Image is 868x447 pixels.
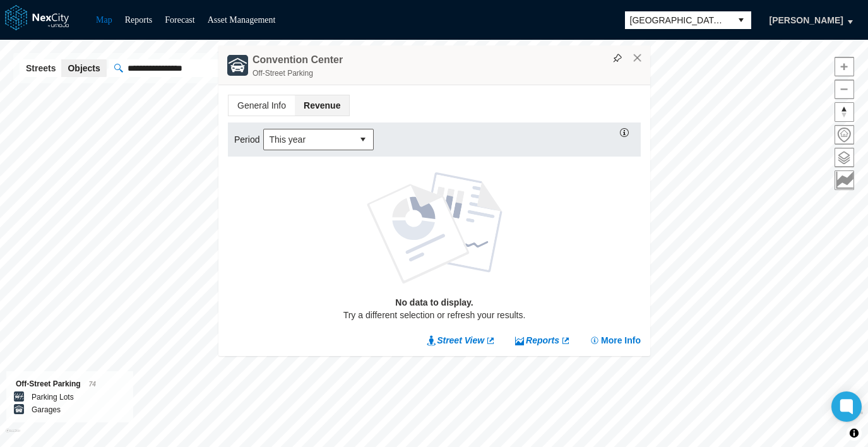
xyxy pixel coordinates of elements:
span: Reports [526,334,559,347]
span: Reset bearing to north [835,103,853,121]
label: Period [234,133,263,146]
div: Off-Street Parking [16,378,124,391]
span: Zoom in [835,57,853,76]
a: Mapbox homepage [6,429,20,443]
span: [PERSON_NAME] [770,14,843,27]
img: No data to display. [366,172,502,283]
label: Parking Lots [32,391,74,403]
img: svg%3e [613,54,622,63]
a: Reports [514,334,571,347]
span: Toggle attribution [850,426,858,440]
button: More Info [590,334,641,347]
label: Garages [32,403,61,416]
button: select [731,11,751,29]
button: [PERSON_NAME] [756,9,857,31]
button: Home [835,125,854,145]
button: Streets [20,59,62,77]
button: Zoom in [835,57,854,76]
a: Reports [125,15,153,25]
span: This year [269,133,348,146]
button: Layers management [835,148,854,167]
button: Toggle attribution [847,426,862,441]
span: Revenue [295,95,349,116]
a: Street View [427,334,496,347]
a: Asset Management [208,15,276,25]
span: Streets [26,62,56,74]
span: No data to display. [395,296,473,309]
span: Try a different selection or refresh your results. [343,309,525,321]
span: [GEOGRAPHIC_DATA][PERSON_NAME] [630,14,726,27]
button: Key metrics [835,170,854,190]
span: Street View [437,334,484,347]
span: General Info [229,95,295,116]
a: Forecast [165,15,194,25]
span: Objects [68,62,100,74]
button: select [353,129,373,150]
button: Close popup [632,52,643,64]
h4: Convention Center [253,53,343,67]
span: More Info [601,334,641,347]
span: Zoom out [835,80,853,98]
button: Zoom out [835,80,854,99]
button: Objects [61,59,106,77]
span: 74 [89,381,96,388]
a: Map [96,15,112,25]
button: Reset bearing to north [835,102,854,122]
div: Off-Street Parking [253,67,644,80]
